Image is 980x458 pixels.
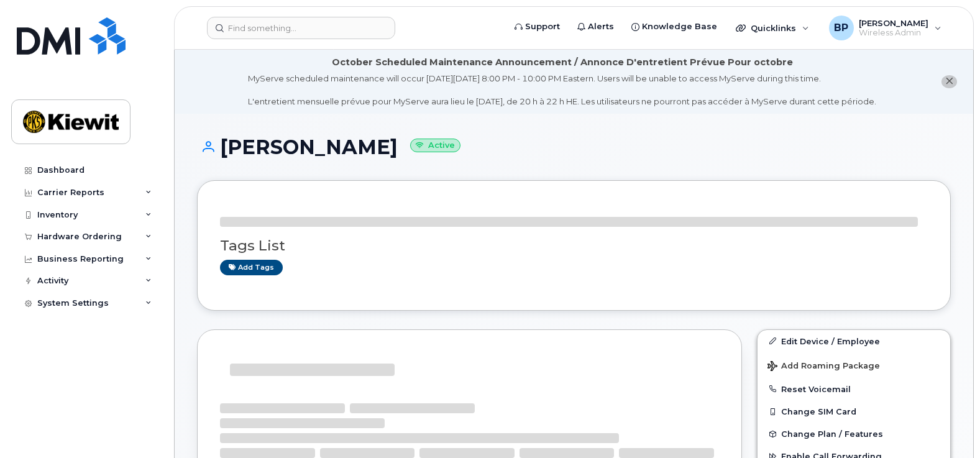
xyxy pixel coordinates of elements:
[197,136,951,158] h1: [PERSON_NAME]
[220,260,283,275] a: Add tags
[781,429,883,439] span: Change Plan / Features
[248,73,876,108] div: MyServe scheduled maintenance will occur [DATE][DATE] 8:00 PM - 10:00 PM Eastern. Users will be u...
[767,361,880,373] span: Add Roaming Package
[758,330,950,352] a: Edit Device / Employee
[758,352,950,378] button: Add Roaming Package
[410,139,460,153] small: Active
[220,238,928,254] h3: Tags List
[941,75,957,88] button: close notification
[332,56,793,69] div: October Scheduled Maintenance Announcement / Annonce D'entretient Prévue Pour octobre
[758,400,950,423] button: Change SIM Card
[758,378,950,400] button: Reset Voicemail
[758,423,950,445] button: Change Plan / Features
